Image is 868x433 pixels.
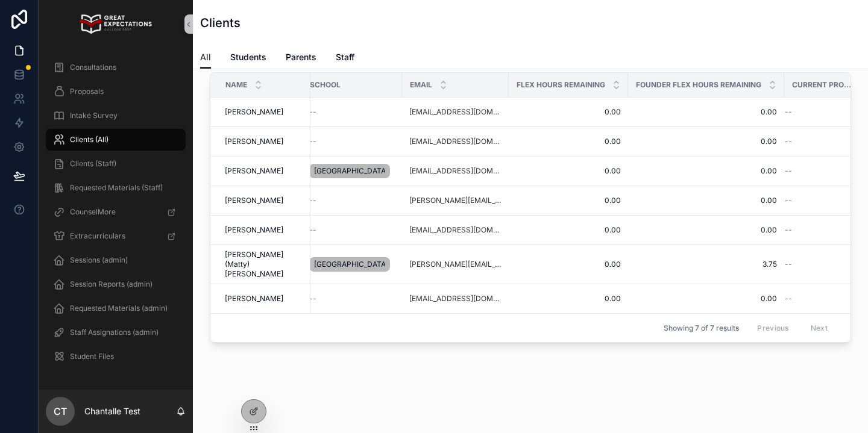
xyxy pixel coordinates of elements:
span: Staff [336,51,354,63]
a: -- [785,260,860,269]
a: 0.00 [516,294,621,304]
span: School [310,80,341,90]
a: [GEOGRAPHIC_DATA] [309,161,395,181]
a: [PERSON_NAME] [225,225,303,235]
span: Requested Materials (Staff) [70,183,163,193]
span: [PERSON_NAME] [225,166,283,176]
a: [EMAIL_ADDRESS][DOMAIN_NAME] [409,137,502,146]
span: -- [785,225,792,235]
a: [PERSON_NAME] [225,166,303,176]
a: [EMAIL_ADDRESS][DOMAIN_NAME] [409,294,502,304]
span: -- [309,137,316,146]
span: -- [785,137,792,146]
a: CounselMore [46,201,186,223]
a: 0.00 [635,107,777,117]
a: Parents [286,46,316,70]
span: Clients (All) [70,135,108,145]
a: -- [309,225,395,235]
span: CounselMore [70,207,116,217]
span: All [200,51,211,63]
a: -- [309,107,395,117]
a: [PERSON_NAME] [225,107,303,117]
a: [PERSON_NAME][EMAIL_ADDRESS][DOMAIN_NAME] [409,260,502,269]
span: CT [54,404,67,419]
span: -- [309,107,316,117]
a: 0.00 [635,166,777,176]
span: -- [309,225,316,235]
a: [PERSON_NAME][EMAIL_ADDRESS][DOMAIN_NAME] [409,196,502,205]
a: -- [785,196,860,205]
span: [PERSON_NAME] [225,137,283,146]
a: 0.00 [516,107,621,117]
a: [EMAIL_ADDRESS][DOMAIN_NAME] [409,225,502,235]
span: Staff Assignations (admin) [70,328,159,337]
span: Students [230,51,266,63]
a: [EMAIL_ADDRESS][DOMAIN_NAME] [409,107,502,117]
a: Staff Assignations (admin) [46,322,186,343]
a: Clients (Staff) [46,153,186,175]
a: [PERSON_NAME] [225,196,303,205]
a: -- [785,166,860,176]
a: -- [785,225,860,235]
a: [EMAIL_ADDRESS][DOMAIN_NAME] [409,166,502,176]
a: Requested Materials (Staff) [46,177,186,199]
span: Extracurriculars [70,231,125,241]
span: [GEOGRAPHIC_DATA] [314,260,385,269]
a: [PERSON_NAME] [225,137,303,146]
span: [PERSON_NAME] [225,107,283,117]
span: Intake Survey [70,111,118,120]
span: Requested Materials (admin) [70,304,168,313]
span: Sessions (admin) [70,255,128,265]
a: 0.00 [635,137,777,146]
span: Founder Flex Hours Remaining [636,80,761,90]
img: App logo [80,14,151,34]
span: Proposals [70,87,104,96]
span: -- [785,196,792,205]
a: -- [309,294,395,304]
a: Requested Materials (admin) [46,297,186,319]
a: Extracurriculars [46,225,186,247]
div: scrollable content [39,48,193,383]
a: Consultations [46,57,186,78]
span: [PERSON_NAME] (Matty) [PERSON_NAME] [225,250,303,279]
span: Current Program (plain text) [792,80,852,90]
a: 3.75 [635,260,777,269]
span: Session Reports (admin) [70,279,153,289]
p: Chantalle Test [84,405,140,417]
a: Proposals [46,81,186,102]
span: Clients (Staff) [70,159,116,169]
span: -- [309,196,316,205]
a: Sessions (admin) [46,249,186,271]
a: -- [309,196,395,205]
span: Flex Hours Remaining [517,80,605,90]
a: 0.00 [516,166,621,176]
span: -- [785,260,792,269]
a: Clients (All) [46,129,186,151]
span: -- [785,294,792,304]
a: -- [785,107,860,117]
span: [PERSON_NAME] [225,225,283,235]
a: 0.00 [516,137,621,146]
span: [PERSON_NAME] [225,294,283,304]
span: Consultations [70,63,116,72]
h1: Clients [200,14,241,31]
span: -- [309,294,316,304]
span: 0.00 [516,196,621,205]
span: [PERSON_NAME] [225,196,283,205]
span: [GEOGRAPHIC_DATA] [314,166,385,176]
span: -- [785,107,792,117]
a: [GEOGRAPHIC_DATA] [309,255,395,274]
a: -- [785,294,860,304]
a: 0.00 [516,260,621,269]
a: -- [309,137,395,146]
a: Session Reports (admin) [46,273,186,295]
